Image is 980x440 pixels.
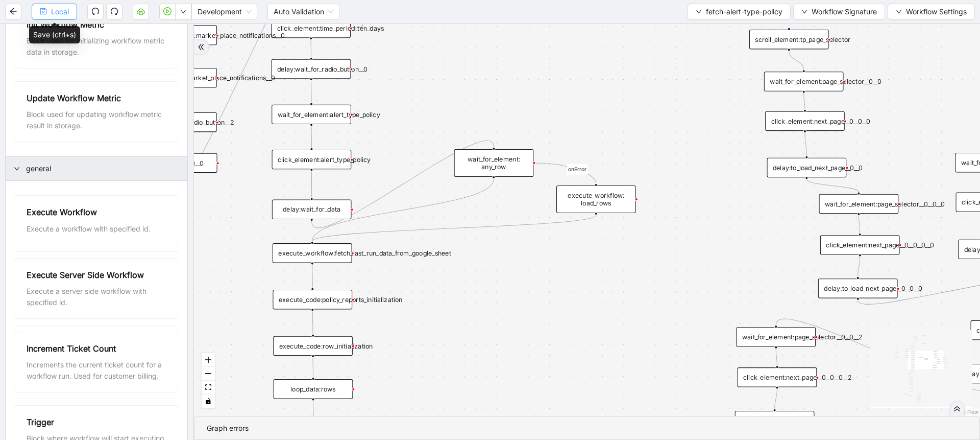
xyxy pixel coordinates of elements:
button: saveLocal [32,4,77,20]
span: cloud-server [137,7,145,15]
div: click_element:next_page__0__0__0 [765,111,845,131]
span: Local [51,6,69,17]
div: delay:to_load_next_page__0__0__0 [818,279,898,298]
div: Save (ctrl+s) [29,26,80,43]
div: Execute Workflow [27,206,166,219]
g: Edge from click_element:next_page__0__0__0__0 to delay:to_load_next_page__0__0__0 [858,257,860,276]
button: arrow-left [5,4,21,20]
div: Block used for updating workflow metric result in storage. [27,109,166,131]
div: click_element:market_place_notifications__0 [137,68,217,87]
button: downfetch-alert-type-policy [688,4,791,20]
div: Trigger [27,416,166,429]
div: Execute Server Side Workflow [27,269,166,282]
div: wait_for_element:page_selector__0__0__0 [819,194,899,214]
button: fit view [202,381,215,395]
div: Init Workflow Metric [27,18,166,31]
span: fetch-alert-type-policy [706,6,782,17]
div: click_element:next_page__0__0__0__0 [820,235,900,254]
div: execute_workflow: load_rows [556,186,636,213]
div: Increment Ticket Count [27,342,166,355]
span: save [40,8,47,15]
span: Workflow Signature [812,6,877,17]
div: execute_code:row_initialization [273,336,353,356]
span: arrow-left [9,7,17,15]
g: Edge from click_element:next_page__0__0__0__2 to delay:to_load_next_page__0__0__2 [775,389,777,409]
g: Edge from wait_for_element: any_row to execute_workflow: load_rows [535,163,596,183]
div: delay:to_load_next_page__0__0__2 [735,411,815,430]
div: loop_data:rows [274,379,353,399]
div: delay:wait_for_radio_button__0 [272,59,351,79]
span: double-right [953,405,961,412]
g: Edge from wait_for_element:page_selector__0__0__2 to click_element:next_page__0__0__0__2 [776,349,777,365]
div: wait_for_element:market_place_notifications__0 [137,26,217,45]
span: down [801,9,807,15]
div: delay:to_load_next_page__0__0 [767,158,847,177]
span: redo [110,7,118,15]
g: Edge from execute_workflow: load_rows to execute_workflow:fetch_last_run_data_from_google_sheet [312,215,596,241]
button: downWorkflow Signature [793,4,885,20]
div: wait_for_element:page_selector__0__0 [764,72,844,91]
g: Edge from scroll_element:tp_page_selector to wait_for_element:page_selector__0__0 [789,52,804,70]
button: toggle interactivity [202,395,215,408]
g: Edge from loop_data:rows to execute_workflow:fetch_policy_data [313,401,313,421]
span: Auto Validation [274,4,333,19]
div: click_element:next_page__0__0__0__2 [738,367,817,387]
div: wait_for_element: any_row [454,149,534,177]
span: down [696,9,702,15]
div: click_element:time_period_ten_days [271,18,351,38]
g: Edge from delay:to_load_next_page__0__0 to wait_for_element:page_selector__0__0__0 [806,179,859,192]
g: Edge from wait_for_element: any_row to execute_workflow:fetch_last_run_data_from_google_sheet [312,179,494,241]
span: undo [91,7,100,15]
div: delay:wait_for_data [272,200,352,219]
span: right [14,166,20,172]
div: execute_workflow:fetch_last_run_data_from_google_sheet [273,243,352,263]
div: general [6,157,187,180]
g: Edge from delay:wait_for_data to wait_for_element: any_row [312,141,494,228]
div: wait_for_element:alert_type_policy [272,105,351,124]
g: Edge from wait_for_element:page_selector__0__0__0 to click_element:next_page__0__0__0__0 [859,216,860,233]
div: scroll_element:tp_page_selector [749,30,829,49]
button: cloud-server [133,4,149,20]
span: down [896,9,902,15]
span: double-right [198,43,205,51]
span: general [26,163,179,174]
div: Execute a workflow with specified id. [27,223,166,235]
div: new_tab:__0__0__0 [138,153,217,173]
div: execute_code:policy_reports_initialization [273,290,352,309]
g: Edge from wait_for_element:page_selector__0__0 to click_element:next_page__0__0__0 [804,94,805,109]
div: Graph errors [207,423,967,434]
a: React Flow attribution [952,409,978,415]
div: click_element:alert_type_policy [272,150,352,169]
div: delay:wait_for_radio_button__2 [137,112,217,132]
div: wait_for_element:page_selector__0__0__2 [736,327,816,346]
div: Execute a server side workflow with specified id. [27,286,166,308]
button: redo [106,4,122,20]
div: Update Workflow Metric [27,92,166,105]
button: downWorkflow Settings [888,4,975,20]
span: Workflow Settings [906,6,967,17]
span: down [180,9,186,15]
span: play-circle [163,7,171,15]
